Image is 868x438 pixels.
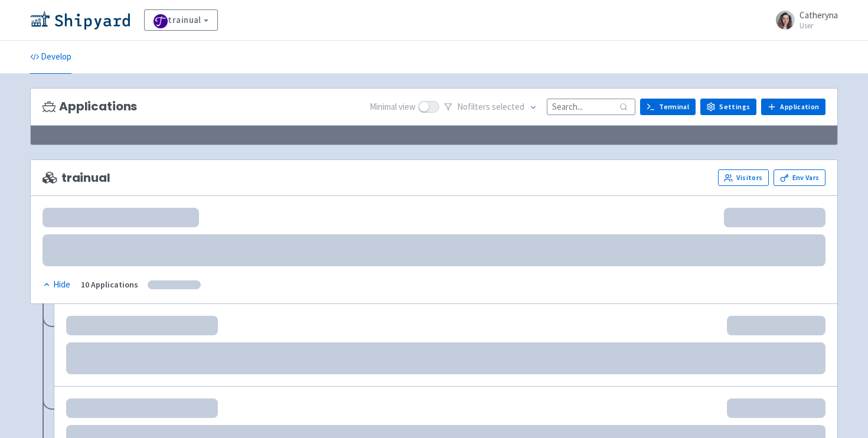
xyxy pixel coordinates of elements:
[761,99,825,115] a: Application
[370,100,416,114] span: Minimal view
[43,171,110,185] span: trainual
[774,169,825,186] a: Env Vars
[30,41,71,74] a: Develop
[640,99,696,115] a: Terminal
[700,99,756,115] a: Settings
[547,99,635,115] input: Search...
[43,100,137,113] h3: Applications
[492,101,524,112] span: selected
[144,9,218,31] a: trainual
[43,278,70,292] div: Hide
[30,11,130,30] img: Shipyard logo
[769,11,838,30] a: Catheryna User
[81,278,138,292] div: 10 Applications
[43,278,71,292] button: Hide
[457,100,524,114] span: No filter s
[800,22,838,30] small: User
[718,169,769,186] a: Visitors
[800,9,838,21] span: Catheryna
